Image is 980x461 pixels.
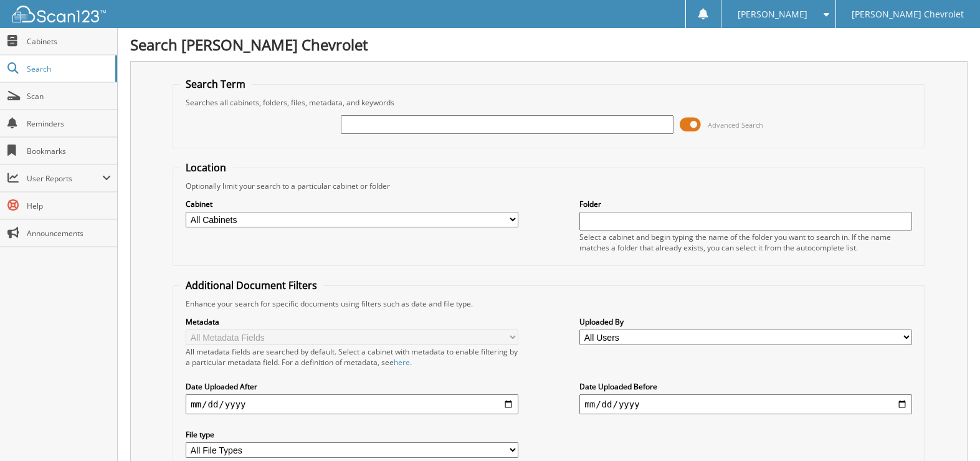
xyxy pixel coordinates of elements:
span: Reminders [27,118,111,129]
h1: Search [PERSON_NAME] Chevrolet [130,34,968,55]
label: Date Uploaded Before [579,381,912,392]
span: User Reports [27,173,102,184]
input: end [579,394,912,414]
span: Search [27,64,109,74]
span: Cabinets [27,36,111,47]
div: Searches all cabinets, folders, files, metadata, and keywords [179,97,918,108]
label: Date Uploaded After [186,381,518,392]
div: Optionally limit your search to a particular cabinet or folder [179,181,918,191]
span: Bookmarks [27,146,111,156]
div: All metadata fields are searched by default. Select a cabinet with metadata to enable filtering b... [186,346,518,368]
input: start [186,394,518,414]
span: Scan [27,91,111,102]
span: Advanced Search [708,120,763,130]
legend: Additional Document Filters [179,278,323,292]
label: Uploaded By [579,316,912,327]
a: here [394,357,410,368]
div: Enhance your search for specific documents using filters such as date and file type. [179,298,918,309]
span: Announcements [27,228,111,239]
span: [PERSON_NAME] [738,11,807,18]
label: File type [186,429,518,440]
legend: Location [179,161,232,174]
iframe: Chat Widget [918,401,980,461]
label: Folder [579,199,912,209]
label: Cabinet [186,199,518,209]
img: scan123-logo-white.svg [12,6,106,22]
legend: Search Term [179,77,252,91]
span: [PERSON_NAME] Chevrolet [852,11,964,18]
label: Metadata [186,316,518,327]
span: Help [27,201,111,211]
div: Select a cabinet and begin typing the name of the folder you want to search in. If the name match... [579,232,912,253]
